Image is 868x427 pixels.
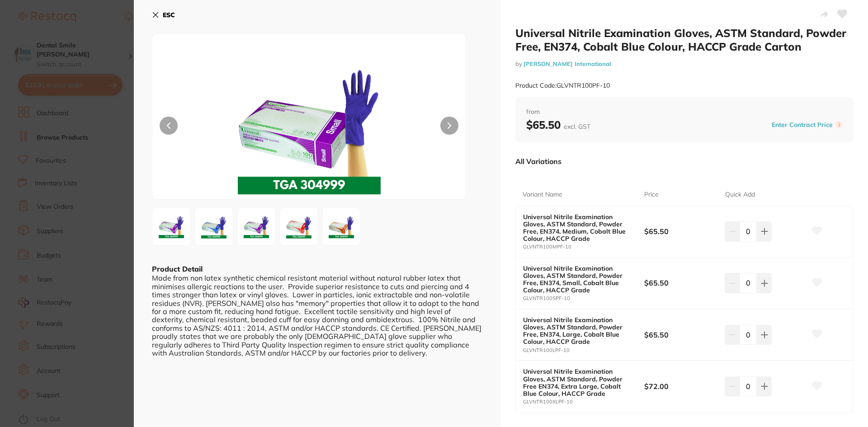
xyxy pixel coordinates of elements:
button: ESC [152,7,175,23]
b: $65.50 [644,278,717,288]
b: Universal Nitrile Examination Gloves, ASTM Standard, Powder Free EN374, Extra Large, Cobalt Blue ... [523,368,632,397]
b: Universal Nitrile Examination Gloves, ASTM Standard, Powder Free, EN374, Medium, Cobalt Blue Colo... [523,213,632,242]
span: excl. GST [564,122,590,131]
b: Universal Nitrile Examination Gloves, ASTM Standard, Powder Free, EN374, Large, Cobalt Blue Colou... [523,316,632,345]
small: GLVNTR100LPF-10 [523,347,644,353]
img: MC1wbmctMzc5MDk [155,210,188,243]
b: $65.50 [644,330,717,340]
small: by [515,61,854,67]
a: [PERSON_NAME] International [524,60,611,67]
p: Variant Name [523,190,562,199]
img: MC1wbmctMzc5MDk [215,56,403,199]
p: Price [644,190,659,199]
p: All Variations [515,157,561,166]
b: Product Detail [152,264,203,273]
div: Made from non latex synthetic chemical resistant material without natural rubber latex that minim... [152,274,483,357]
small: GLVNTR100MPF-10 [523,244,644,250]
span: from [526,108,843,117]
img: MC1wbmctMzc5MTI [283,210,315,243]
b: $72.00 [644,381,717,391]
b: ESC [163,11,175,19]
img: MTAtcG5nLTM3OTEz [325,210,358,243]
img: MC1wbmctMzc5MTA [240,210,273,243]
button: Enter Contract Price [769,121,835,129]
p: Quick Add [725,190,755,199]
b: Universal Nitrile Examination Gloves, ASTM Standard, Powder Free, EN374, Small, Cobalt Blue Colou... [523,265,632,294]
small: GLVNTR100XLPF-10 [523,399,644,405]
img: MC1wbmctMzc5MTE [198,210,230,243]
b: $65.50 [526,118,590,131]
b: $65.50 [644,226,717,236]
small: Product Code: GLVNTR100PF-10 [515,82,610,89]
small: GLVNTR100SPF-10 [523,296,644,301]
h2: Universal Nitrile Examination Gloves, ASTM Standard, Powder Free, EN374, Cobalt Blue Colour, HACC... [515,26,854,53]
label: i [835,121,843,128]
